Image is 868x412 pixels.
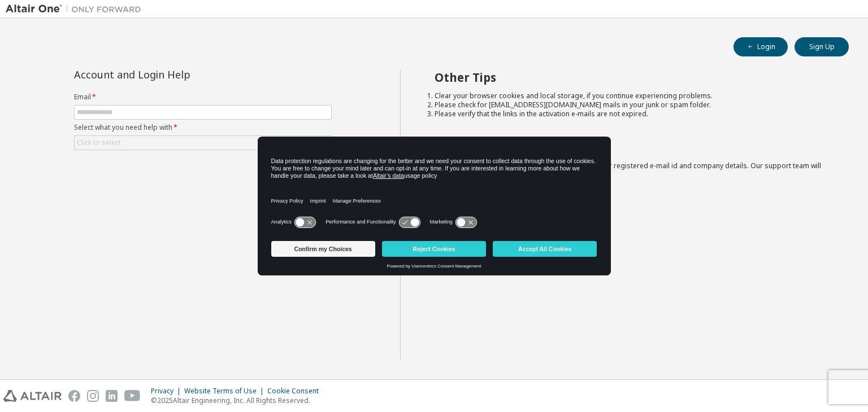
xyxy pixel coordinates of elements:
img: linkedin.svg [106,390,118,402]
p: © 2025 Altair Engineering, Inc. All Rights Reserved. [151,396,325,405]
label: Select what you need help with [74,123,332,132]
img: instagram.svg [87,390,99,402]
li: Please verify that the links in the activation e-mails are not expired. [435,109,829,119]
div: Account and Login Help [74,70,280,79]
div: Website Terms of Use [184,387,267,396]
div: Cookie Consent [267,387,325,396]
div: Click to select [77,138,121,147]
li: Clear your browser cookies and local storage, if you continue experiencing problems. [435,91,829,100]
span: with a brief description of the problem, your registered e-mail id and company details. Our suppo... [435,161,821,179]
img: altair_logo.svg [3,390,62,402]
label: Email [74,93,332,102]
img: Altair One [6,3,147,15]
div: Click to select [75,136,331,150]
button: Sign Up [795,37,849,56]
img: facebook.svg [68,390,80,402]
h2: Not sure how to login? [435,140,829,155]
button: Login [734,37,788,56]
h2: Other Tips [435,70,829,85]
img: youtube.svg [124,390,141,402]
li: Please check for [EMAIL_ADDRESS][DOMAIN_NAME] mails in your junk or spam folder. [435,100,829,109]
div: Privacy [151,387,184,396]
